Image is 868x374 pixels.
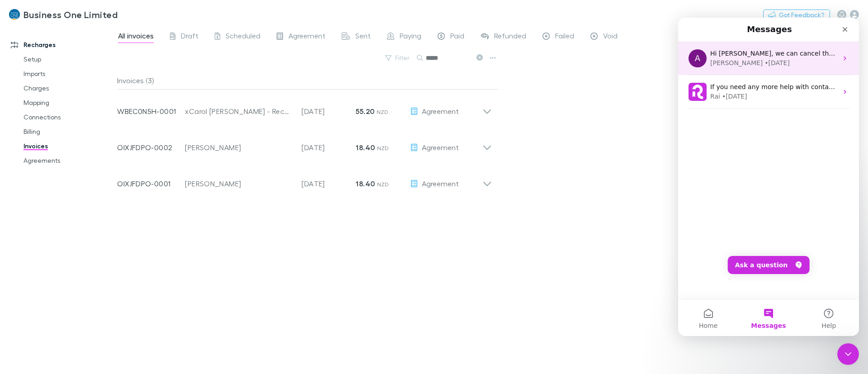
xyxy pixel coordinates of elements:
div: [PERSON_NAME] [32,41,85,50]
a: Agreements [14,153,126,168]
a: Business One Limited [4,4,123,25]
a: Recharges [2,38,126,52]
span: All invoices [118,31,154,43]
span: Messages [73,305,108,311]
span: Draft [181,31,198,43]
span: NZD [377,145,389,151]
button: Help [121,282,181,318]
span: Agreement [422,143,459,151]
button: Got Feedback? [763,9,830,20]
span: NZD [377,181,389,188]
div: [PERSON_NAME] [185,142,292,153]
a: Imports [14,66,126,81]
iframe: Intercom live chat [678,18,859,336]
a: Connections [14,110,126,124]
div: WBEC0N5H-0001xCarol [PERSON_NAME] - Rechargly[DATE]55.20 NZDAgreement [110,90,499,126]
img: Business One Limited's Logo [9,9,20,20]
iframe: Intercom live chat [837,343,859,365]
a: Setup [14,52,126,66]
p: WBEC0N5H-0001 [117,106,185,117]
span: Paid [450,31,464,43]
span: Void [603,31,618,43]
div: OIXJFDPO-0002[PERSON_NAME][DATE]18.40 NZDAgreement [110,126,499,162]
span: Agreement [288,31,325,43]
img: Profile image for Rai [10,65,28,83]
a: Invoices [14,139,126,153]
span: Sent [355,31,371,43]
span: Failed [555,31,574,43]
p: [DATE] [302,106,356,117]
div: • [DATE] [44,74,69,84]
span: If you need any more help with contacting our support or have other questions, please let me know... [32,66,608,73]
span: Scheduled [226,31,260,43]
div: Rai [32,74,42,84]
span: Agreement [422,107,459,115]
span: Help [143,305,158,311]
p: [DATE] [302,178,356,189]
strong: 55.20 [356,107,374,116]
div: [PERSON_NAME] [185,178,292,189]
div: xCarol [PERSON_NAME] - Rechargly [185,106,292,117]
a: Charges [14,81,126,95]
h3: Business One Limited [24,9,118,20]
strong: 18.40 [356,143,375,152]
strong: 18.40 [356,179,375,188]
button: Filter [381,52,415,63]
a: Billing [14,124,126,139]
span: NZD [377,109,389,115]
span: Hi [PERSON_NAME], we can cancel the reminder journey at any time. [32,32,251,39]
span: Agreement [422,179,459,188]
button: Messages [60,282,120,318]
a: Mapping [14,95,126,110]
p: [DATE] [302,142,356,153]
button: Ask a question [50,238,132,256]
span: Refunded [494,31,526,43]
span: Paying [400,31,421,43]
span: Home [21,305,39,311]
p: OIXJFDPO-0002 [117,142,185,153]
div: OIXJFDPO-0001[PERSON_NAME][DATE]18.40 NZDAgreement [110,162,499,198]
p: OIXJFDPO-0001 [117,178,185,189]
div: • [DATE] [86,41,112,50]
